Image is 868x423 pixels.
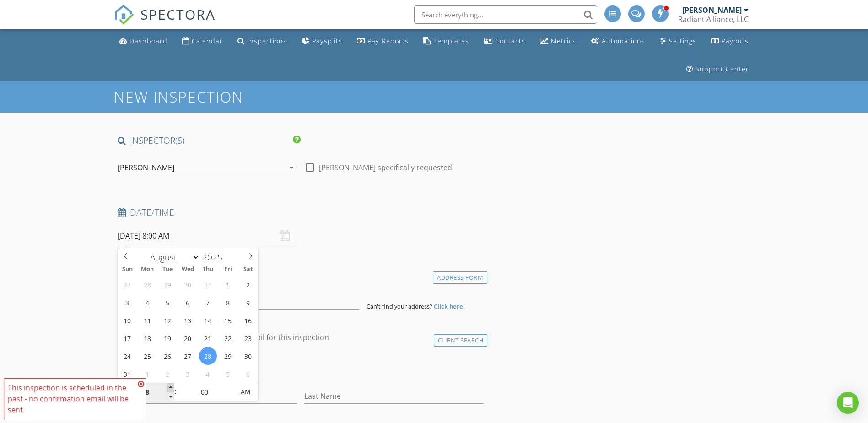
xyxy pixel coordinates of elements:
span: SPECTORA [140,5,216,24]
span: September 3, 2025 [179,365,197,383]
strong: Click here. [434,302,465,310]
span: August 13, 2025 [179,311,197,329]
span: August 27, 2025 [179,347,197,365]
a: Pay Reports [353,33,412,50]
div: Paysplits [312,37,342,45]
a: Paysplits [298,33,346,50]
h4: Date/Time [118,206,484,218]
div: Automations [602,37,645,45]
span: August 23, 2025 [239,329,257,347]
span: Tue [157,266,178,272]
span: August 26, 2025 [159,347,177,365]
a: Contacts [480,33,529,50]
span: July 31, 2025 [199,276,217,293]
div: Settings [669,37,696,45]
span: August 9, 2025 [239,293,257,311]
a: Dashboard [116,33,171,50]
input: Select date [118,225,297,247]
input: Year [199,251,230,263]
a: Metrics [536,33,580,50]
div: Payouts [722,37,749,45]
div: Address Form [433,271,487,284]
input: Search everything... [414,5,597,24]
label: Enable Client CC email for this inspection [188,333,329,342]
span: September 6, 2025 [239,365,257,383]
span: August 18, 2025 [139,329,156,347]
div: Contacts [495,37,525,45]
div: Dashboard [129,37,167,45]
div: Inspections [247,37,287,45]
span: August 28, 2025 [199,347,217,365]
div: [PERSON_NAME] [682,5,742,15]
span: August 1, 2025 [219,276,237,293]
span: Mon [137,266,157,272]
span: August 12, 2025 [159,311,177,329]
span: August 14, 2025 [199,311,217,329]
span: August 29, 2025 [219,347,237,365]
span: September 5, 2025 [219,365,237,383]
span: Thu [198,266,218,272]
span: August 3, 2025 [119,293,136,311]
h1: New Inspection [114,89,317,105]
span: August 16, 2025 [239,311,257,329]
span: Sat [238,266,258,272]
span: September 4, 2025 [199,365,217,383]
div: Client Search [434,334,488,347]
span: August 8, 2025 [219,293,237,311]
span: August 11, 2025 [139,311,156,329]
i: arrow_drop_down [286,162,297,173]
span: July 29, 2025 [159,276,177,293]
div: Pay Reports [367,37,409,45]
a: Settings [656,33,700,50]
span: August 5, 2025 [159,293,177,311]
a: Automations (Basic) [588,33,649,50]
span: September 1, 2025 [139,365,156,383]
span: July 27, 2025 [119,276,136,293]
span: August 6, 2025 [179,293,197,311]
div: [PERSON_NAME] [118,163,174,172]
span: August 10, 2025 [119,311,136,329]
span: Can't find your address? [367,302,432,310]
span: Wed [178,266,198,272]
label: [PERSON_NAME] specifically requested [319,163,452,172]
a: Calendar [178,33,226,50]
a: Payouts [707,33,752,50]
span: August 4, 2025 [139,293,156,311]
a: Inspections [234,33,291,50]
span: Click to toggle [233,383,258,401]
img: The Best Home Inspection Software - Spectora [114,5,134,25]
h4: INSPECTOR(S) [118,135,301,146]
span: August 21, 2025 [199,329,217,347]
span: : [174,383,177,401]
div: Open Intercom Messenger [837,392,859,414]
span: August 2, 2025 [239,276,257,293]
a: Templates [420,33,473,50]
span: Sun [118,266,138,272]
span: August 19, 2025 [159,329,177,347]
span: July 28, 2025 [139,276,156,293]
div: This inspection is scheduled in the past - no confirmation email will be sent. [8,382,135,415]
div: Templates [433,37,469,45]
a: Support Center [683,61,753,78]
div: Support Center [695,65,749,73]
span: August 22, 2025 [219,329,237,347]
span: August 7, 2025 [199,293,217,311]
span: August 25, 2025 [139,347,156,365]
span: August 24, 2025 [119,347,136,365]
div: Radiant Alliance, LLC [678,15,749,24]
span: August 15, 2025 [219,311,237,329]
span: July 30, 2025 [179,276,197,293]
span: August 30, 2025 [239,347,257,365]
span: August 17, 2025 [119,329,136,347]
div: Calendar [192,37,223,45]
h4: Location [118,269,484,281]
div: Metrics [551,37,576,45]
span: August 20, 2025 [179,329,197,347]
span: Fri [218,266,238,272]
span: September 2, 2025 [159,365,177,383]
a: SPECTORA [114,12,216,32]
span: August 31, 2025 [119,365,136,383]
